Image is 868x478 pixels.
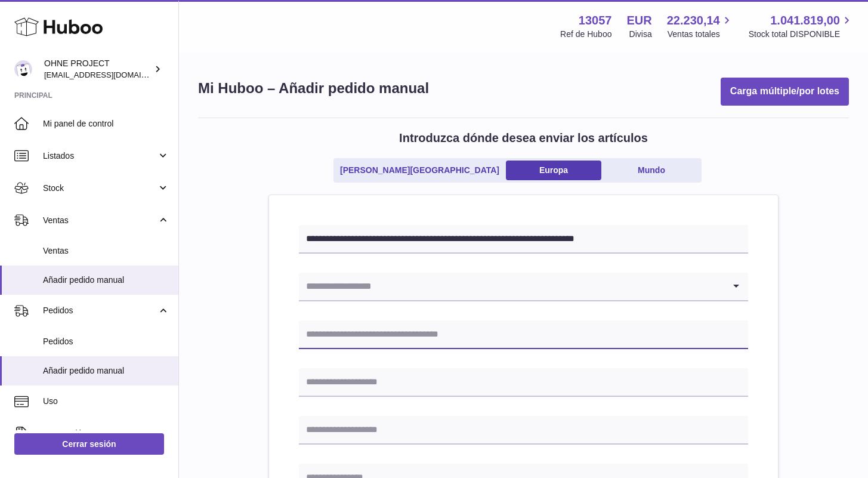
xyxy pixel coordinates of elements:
div: OHNE PROJECT [44,58,152,81]
strong: EUR [626,13,651,29]
span: Stock total DISPONIBLE [749,29,854,40]
span: Añadir pedido manual [43,275,169,286]
button: Carga múltiple/por lotes [721,78,849,106]
span: Mi panel de control [43,118,169,129]
strong: 13057 [579,13,612,29]
span: Añadir pedido manual [43,365,169,377]
h1: Mi Huboo – Añadir pedido manual [198,79,429,98]
div: Ref de Huboo [560,29,611,40]
span: Ventas totales [668,29,734,40]
span: Pedidos [43,336,169,347]
span: 22.230,14 [667,13,720,29]
span: [EMAIL_ADDRESS][DOMAIN_NAME] [44,70,175,79]
a: 1.041.819,00 Stock total DISPONIBLE [749,13,854,40]
div: Divisa [629,29,652,40]
span: Pedidos [43,305,157,316]
h2: Introduzca dónde desea enviar los artículos [399,130,648,146]
span: Uso [43,396,169,407]
span: Facturación y pagos [43,428,157,439]
img: support@ohneproject.com [14,60,32,78]
div: Search for option [299,273,748,301]
span: 1.041.819,00 [770,13,840,29]
a: Mundo [604,161,699,180]
input: Search for option [299,273,724,300]
span: Listados [43,150,157,162]
span: Ventas [43,245,169,257]
a: [PERSON_NAME][GEOGRAPHIC_DATA] [336,161,503,180]
a: 22.230,14 Ventas totales [667,13,734,40]
span: Ventas [43,215,157,226]
span: Stock [43,183,157,194]
a: Cerrar sesión [14,433,164,455]
a: Europa [506,161,601,180]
